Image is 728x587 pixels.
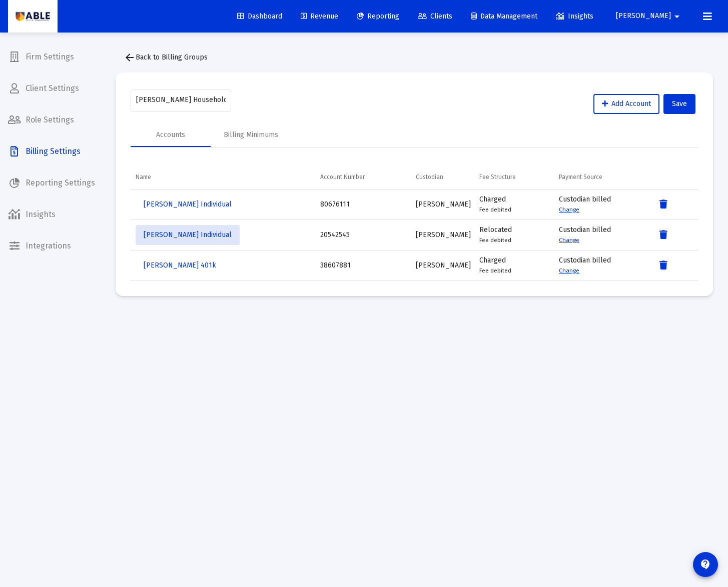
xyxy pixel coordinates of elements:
[357,12,399,20] span: Reporting
[136,255,224,275] button: [PERSON_NAME] 401k
[559,173,602,181] div: Payment Source
[124,53,208,61] span: Back to Billing Groups
[479,255,549,275] div: Charged
[156,130,185,140] div: Accounts
[293,6,346,26] a: Revenue
[229,6,290,26] a: Dashboard
[559,206,579,213] a: Change
[648,165,698,189] td: Column
[124,51,136,63] mat-icon: arrow_back
[320,173,365,181] div: Account Number
[479,236,511,243] small: Fee debited
[237,12,282,20] span: Dashboard
[16,6,50,26] img: Dashboard
[144,261,216,269] span: [PERSON_NAME] 401k
[136,194,240,214] button: [PERSON_NAME] Individual
[410,6,460,26] a: Clients
[349,6,407,26] a: Reporting
[144,230,232,239] span: [PERSON_NAME] Individual
[301,12,338,20] span: Revenue
[479,206,511,213] small: Fee debited
[131,165,315,189] td: Column Name
[479,267,511,274] small: Fee debited
[559,236,579,243] a: Change
[593,94,659,114] button: Add Account
[131,165,698,281] div: Data grid
[418,12,452,20] span: Clients
[671,6,683,26] mat-icon: arrow_drop_down
[463,6,545,26] a: Data Management
[604,6,695,26] button: [PERSON_NAME]
[474,165,554,189] td: Column Fee Structure
[602,99,651,108] span: Add Account
[416,173,443,181] div: Custodian
[559,194,643,214] div: Custodian billed
[416,230,469,240] div: [PERSON_NAME]
[411,165,474,189] td: Column Custodian
[144,200,232,208] span: [PERSON_NAME] Individual
[320,260,406,270] div: 38607881
[554,165,648,189] td: Column Payment Source
[699,558,711,570] mat-icon: contact_support
[479,173,516,181] div: Fee Structure
[479,194,549,214] div: Charged
[320,230,406,240] div: 20542545
[320,199,406,209] div: 80676111
[556,12,593,20] span: Insights
[559,255,643,275] div: Custodian billed
[559,267,579,274] a: Change
[471,12,537,20] span: Data Management
[616,12,671,20] span: [PERSON_NAME]
[559,225,643,245] div: Custodian billed
[116,47,216,67] button: Back to Billing Groups
[136,173,151,181] div: Name
[416,260,469,270] div: [PERSON_NAME]
[136,225,240,245] button: [PERSON_NAME] Individual
[479,225,549,245] div: Relocated
[663,94,695,114] button: Save
[416,199,469,209] div: [PERSON_NAME]
[315,165,411,189] td: Column Account Number
[224,130,278,140] div: Billing Minimums
[672,99,687,108] span: Save
[548,6,601,26] a: Insights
